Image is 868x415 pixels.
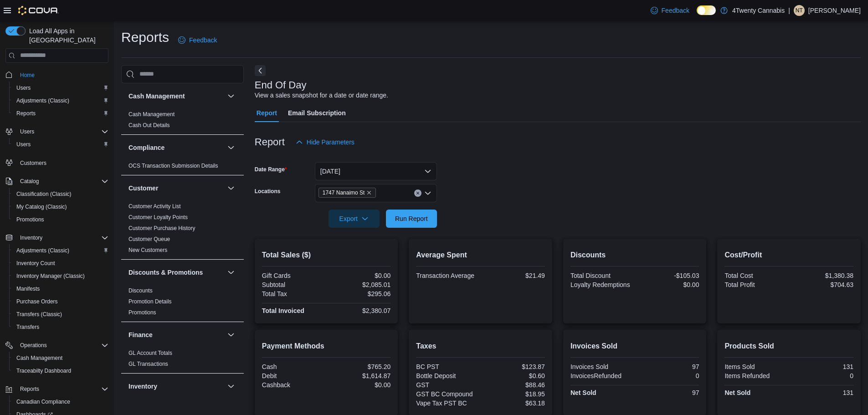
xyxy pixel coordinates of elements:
strong: Net Sold [570,389,596,396]
div: $0.60 [483,372,545,379]
button: Reports [16,384,43,395]
span: Users [13,82,108,93]
span: Adjustments (Classic) [16,247,69,254]
div: Invoices Sold [570,363,633,370]
button: Manifests [9,282,112,295]
span: Run Report [395,214,428,223]
div: $2,085.01 [328,281,390,288]
div: $295.06 [328,290,390,297]
div: Compliance [121,160,244,175]
div: $88.46 [483,381,545,389]
span: Users [13,139,108,150]
span: Customer Loyalty Points [128,214,188,221]
button: Users [9,82,112,94]
div: Items Refunded [724,372,787,379]
span: Transfers (Classic) [13,309,108,320]
button: Users [16,126,38,137]
div: $21.49 [483,272,545,279]
button: Traceabilty Dashboard [9,364,112,377]
button: Adjustments (Classic) [9,94,112,107]
a: Cash Management [128,111,175,118]
a: Canadian Compliance [13,396,74,407]
span: Users [16,141,31,148]
button: Inventory Count [9,257,112,270]
span: Adjustments (Classic) [16,97,69,104]
span: Inventory [20,234,42,241]
span: Inventory Count [16,260,55,267]
button: Catalog [16,176,42,187]
div: Customer [121,201,244,259]
p: [PERSON_NAME] [808,5,861,16]
span: Canadian Compliance [13,396,108,407]
div: Discounts & Promotions [121,285,244,322]
a: Customers [16,158,50,169]
button: Promotions [9,213,112,226]
a: Cash Management [13,353,66,364]
span: Users [20,128,34,135]
span: Feedback [662,6,689,15]
span: Home [16,69,108,81]
p: | [788,5,790,16]
div: $63.18 [483,400,545,407]
div: Cashback [262,381,324,389]
h2: Total Sales ($) [262,250,391,261]
button: Finance [226,329,236,340]
input: Dark Mode [697,5,716,15]
h2: Invoices Sold [570,341,699,352]
button: Users [2,125,112,138]
button: Transfers (Classic) [9,308,112,321]
h3: Finance [128,330,153,339]
span: Promotions [16,216,44,223]
div: Gift Cards [262,272,324,279]
div: Subtotal [262,281,324,288]
span: Purchase Orders [16,298,58,305]
a: Customer Queue [128,236,170,242]
button: Classification (Classic) [9,188,112,200]
span: Operations [16,340,108,351]
h2: Payment Methods [262,341,391,352]
button: Hide Parameters [292,133,358,151]
a: GL Transactions [128,361,168,367]
button: Cash Management [9,352,112,364]
span: Reports [16,384,108,395]
h2: Taxes [416,341,545,352]
strong: Net Sold [724,389,750,396]
button: Cash Management [226,91,236,102]
span: Adjustments (Classic) [13,95,108,106]
span: Feedback [189,36,217,45]
div: 0 [791,372,853,379]
a: Adjustments (Classic) [13,245,73,256]
div: -$105.03 [637,272,699,279]
h3: Report [255,137,285,148]
h2: Average Spent [416,250,545,261]
a: Manifests [13,283,43,294]
button: Inventory [128,382,224,391]
h3: Cash Management [128,92,185,101]
span: Customer Activity List [128,203,181,210]
div: $1,614.87 [328,372,390,379]
button: Users [9,138,112,151]
button: Inventory [2,231,112,244]
div: 131 [791,389,853,396]
button: Compliance [226,142,236,153]
label: Date Range [255,166,287,173]
span: Cash Management [13,353,108,364]
button: My Catalog (Classic) [9,200,112,213]
span: Customers [16,157,108,169]
span: Users [16,84,31,92]
div: Cash Management [121,109,244,134]
button: Reports [9,107,112,120]
span: Report [257,104,277,122]
img: Cova [18,6,59,15]
div: $0.00 [328,272,390,279]
span: 1747 Nanaimo St [323,188,365,197]
a: GL Account Totals [128,350,172,356]
h3: End Of Day [255,80,307,91]
div: Finance [121,348,244,373]
button: Inventory [16,232,46,243]
div: GST [416,381,478,389]
button: Discounts & Promotions [226,267,236,278]
div: View a sales snapshot for a date or date range. [255,91,388,100]
button: Purchase Orders [9,295,112,308]
a: Customer Loyalty Points [128,214,188,220]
